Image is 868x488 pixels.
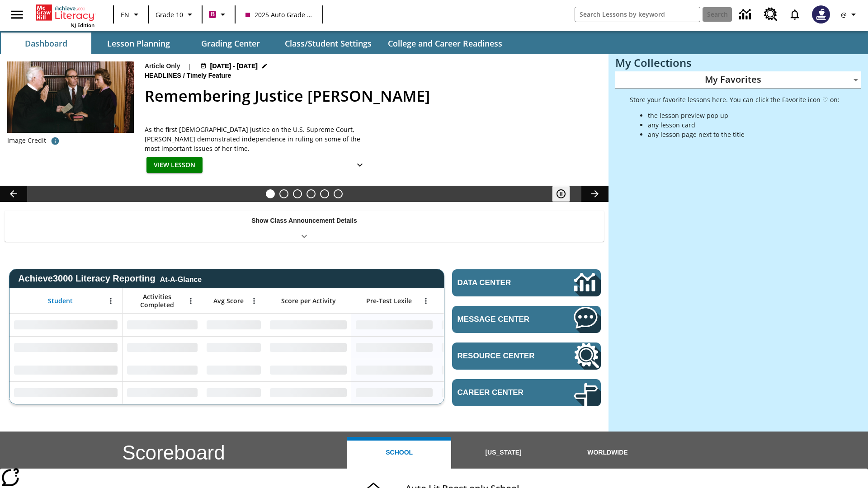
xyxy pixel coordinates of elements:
[759,2,783,27] a: Resource Center, Will open in new tab
[104,294,118,308] button: Open Menu
[575,7,700,22] input: search field
[452,343,601,370] a: Resource Center, Will open in new tab
[123,359,202,381] div: No Data,
[835,6,864,23] button: Profile/Settings
[552,186,579,202] div: Pause
[152,6,199,23] button: Grade: Grade 10, Select a grade
[7,61,134,133] img: Chief Justice Warren Burger, wearing a black robe, holds up his right hand and faces Sandra Day O...
[366,297,412,305] span: Pre-Test Lexile
[7,136,46,145] p: Image Credit
[630,95,840,104] p: Store your favorite lessons here. You can click the Favorite icon ♡ on:
[581,186,609,202] button: Lesson carousel, Next
[437,381,523,404] div: No Data,
[841,10,847,19] span: @
[46,133,64,149] button: Image credit: The U.S. National Archives
[281,297,336,305] span: Score per Activity
[93,33,184,54] button: Lesson Planning
[145,84,598,108] h2: Remembering Justice O'Connor
[145,125,371,153] span: As the first female justice on the U.S. Supreme Court, Sandra Day O'Connor demonstrated independe...
[615,56,861,69] h3: My Collections
[279,189,288,198] button: Slide 2 Climbing Mount Tai
[71,22,94,28] span: NJ Edition
[145,125,371,153] div: As the first [DEMOGRAPHIC_DATA] justice on the U.S. Supreme Court, [PERSON_NAME] demonstrated ind...
[437,359,523,381] div: No Data,
[202,336,265,359] div: No Data,
[5,211,604,242] div: Show Class Announcement Details
[184,294,198,308] button: Open Menu
[615,71,861,89] div: My Favorites
[205,6,232,23] button: Boost Class color is violet red. Change class color
[211,9,215,20] span: B
[145,71,183,81] span: Headlines
[183,72,185,79] span: /
[4,1,30,28] button: Open side menu
[1,33,91,54] button: Dashboard
[419,294,433,308] button: Open Menu
[187,71,233,81] span: Timely Feature
[251,216,357,225] p: Show Class Announcement Details
[117,6,146,23] button: Language: EN, Select a language
[437,314,523,336] div: No Data,
[156,10,183,19] span: Grade 10
[278,33,379,54] button: Class/Student Settings
[320,189,329,198] button: Slide 5 Pre-release lesson
[452,269,601,296] a: Data Center
[351,157,369,174] button: Show Details
[452,306,601,333] a: Message Center
[48,297,73,305] span: Student
[293,189,302,198] button: Slide 3 Defining Our Government's Purpose
[812,5,830,23] img: Avatar
[556,437,660,469] button: Worldwide
[437,336,523,359] div: No Data,
[202,314,265,336] div: No Data,
[552,186,570,202] button: Pause
[247,294,261,308] button: Open Menu
[452,379,601,406] a: Career Center
[123,336,202,359] div: No Data,
[123,314,202,336] div: No Data,
[36,3,94,28] div: Home
[648,130,840,139] li: any lesson page next to the title
[458,315,547,324] span: Message Center
[458,352,547,361] span: Resource Center
[734,2,759,27] a: Data Center
[307,189,316,198] button: Slide 4 The Last Homesteaders
[458,388,547,397] span: Career Center
[245,10,312,19] span: 2025 Auto Grade 10
[123,381,202,404] div: No Data,
[36,4,94,22] a: Home
[198,61,270,71] button: Aug 24 - Aug 24 Choose Dates
[146,157,203,174] button: View Lesson
[807,3,835,26] button: Select a new avatar
[202,359,265,381] div: No Data,
[648,120,840,130] li: any lesson card
[121,10,129,19] span: EN
[648,111,840,120] li: the lesson preview pop up
[210,61,258,71] span: [DATE] - [DATE]
[202,381,265,404] div: No Data,
[381,33,509,54] button: College and Career Readiness
[266,189,275,198] button: Slide 1 Remembering Justice O'Connor
[347,437,451,469] button: School
[783,3,807,26] a: Notifications
[145,61,180,71] p: Article Only
[188,61,191,71] span: |
[451,437,555,469] button: [US_STATE]
[185,33,276,54] button: Grading Center
[127,293,187,309] span: Activities Completed
[160,274,202,284] div: At-A-Glance
[458,278,543,287] span: Data Center
[334,189,343,198] button: Slide 6 Career Lesson
[213,297,244,305] span: Avg Score
[18,273,202,284] span: Achieve3000 Literacy Reporting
